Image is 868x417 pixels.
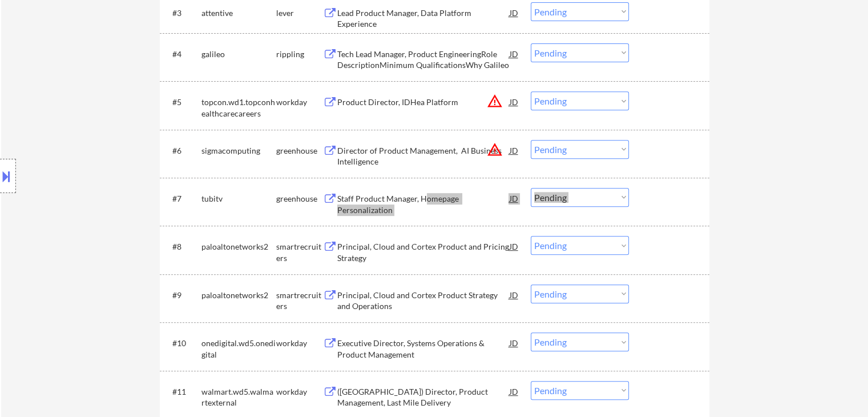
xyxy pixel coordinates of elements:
div: walmart.wd5.walmartexternal [201,386,276,408]
div: Director of Product Management, AI Business Intelligence [337,145,510,167]
div: Principal, Cloud and Cortex Product and Pricing Strategy [337,241,510,263]
div: attentive [201,7,276,19]
div: topcon.wd1.topconhealthcarecareers [201,97,276,119]
div: Tech Lead Manager, Product EngineeringRole DescriptionMinimum QualificationsWhy Galileo [337,49,510,71]
div: Principal, Cloud and Cortex Product Strategy and Operations [337,290,510,312]
div: #3 [172,7,192,19]
div: onedigital.wd5.onedigital [201,338,276,360]
div: #4 [172,49,192,60]
div: smartrecruiters [276,241,323,263]
div: JD [508,381,520,402]
div: workday [276,97,323,108]
div: #9 [172,290,192,301]
div: greenhouse [276,193,323,205]
div: #10 [172,338,192,349]
div: paloaltonetworks2 [201,290,276,301]
div: JD [508,332,520,353]
div: JD [508,284,520,305]
div: JD [508,2,520,23]
div: smartrecruiters [276,290,323,312]
div: JD [508,188,520,209]
div: ([GEOGRAPHIC_DATA]) Director, Product Management, Last Mile Delivery [337,386,510,408]
div: JD [508,91,520,112]
div: Staff Product Manager, Homepage Personalization [337,193,510,215]
button: warning_amber [487,142,503,158]
div: paloaltonetworks2 [201,241,276,252]
div: Executive Director, Systems Operations & Product Management [337,338,510,360]
div: JD [508,43,520,64]
div: galileo [201,49,276,60]
div: Lead Product Manager, Data Platform Experience [337,7,510,30]
div: Product Director, IDHea Platform [337,97,510,108]
div: tubitv [201,193,276,205]
div: greenhouse [276,145,323,157]
div: JD [508,236,520,256]
div: workday [276,386,323,398]
div: workday [276,338,323,349]
button: warning_amber [487,93,503,109]
div: rippling [276,49,323,60]
div: lever [276,7,323,19]
div: JD [508,140,520,161]
div: sigmacomputing [201,145,276,157]
div: #11 [172,386,192,398]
